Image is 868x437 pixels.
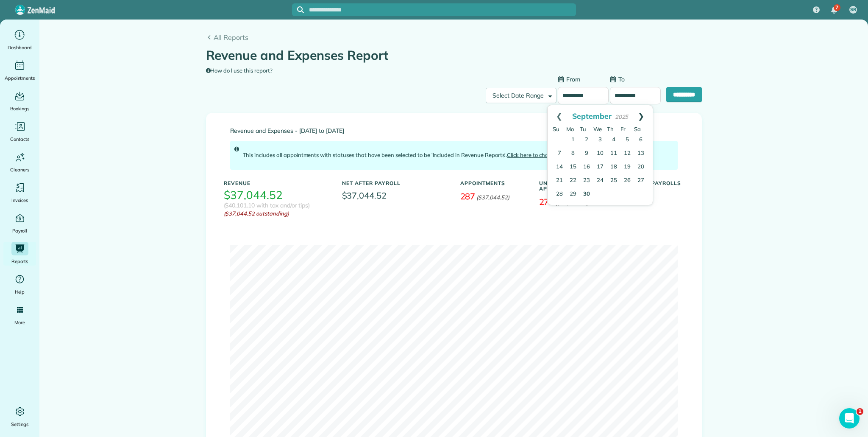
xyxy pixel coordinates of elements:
span: Friday [620,126,626,132]
button: Focus search [292,6,304,13]
a: Reports [3,242,36,266]
span: Bookings [10,104,30,113]
h3: $37,044.52 [224,189,283,202]
em: ($37,044.52 outstanding) [224,210,329,218]
h5: Revenue [224,180,329,186]
span: 287 [460,191,476,202]
a: Contacts [3,120,36,143]
div: 7 unread notifications [825,1,843,20]
h3: ($40,101.10 with tax and/or tips) [224,202,310,209]
a: 23 [580,174,593,188]
span: Revenue and Expenses - [DATE] to [DATE] [230,128,678,134]
span: 7 [835,4,838,11]
a: Settings [3,405,36,429]
span: Monday [566,126,574,132]
span: Settings [11,420,29,429]
a: 21 [553,174,566,188]
a: 26 [620,174,634,188]
a: 6 [634,133,648,147]
span: Contacts [10,135,29,143]
span: 2025 [615,113,629,120]
a: 25 [607,174,620,188]
span: Wednesday [593,126,602,132]
span: Reports [11,257,28,266]
a: 28 [553,188,566,201]
span: This includes all appointments with statuses that have been selected to be 'Included in Revenue R... [243,151,558,158]
a: 14 [553,160,566,174]
span: Tuesday [580,126,586,132]
a: 2 [580,133,593,147]
a: Click here to change [507,151,558,158]
a: 12 [620,147,634,160]
a: 24 [593,174,607,188]
a: 1 [566,133,580,147]
span: SR [850,6,856,13]
span: $37,044.52 [342,189,448,202]
span: Cleaners [10,165,29,174]
a: 30 [580,188,593,201]
a: 29 [566,188,580,201]
a: 15 [566,160,580,174]
a: 3 [593,133,607,147]
span: Thursday [607,126,614,132]
span: September [572,111,612,120]
a: Payroll [3,211,36,235]
a: 10 [593,147,607,160]
span: 278 [539,196,554,207]
span: Payroll [12,227,28,235]
h5: Appointments [460,180,526,186]
span: More [14,318,25,327]
button: Select Date Range [486,88,556,103]
span: Saturday [634,126,641,132]
h5: Net After Payroll [342,180,401,186]
a: 19 [620,160,634,174]
a: Prev [548,105,571,126]
a: Cleaners [3,150,36,174]
a: 5 [620,133,634,147]
a: Next [629,105,653,126]
a: 22 [566,174,580,188]
svg: Focus search [297,6,304,13]
a: 16 [580,160,593,174]
span: Sunday [553,126,559,132]
a: Dashboard [3,28,36,52]
span: All Reports [214,32,702,42]
a: 11 [607,147,620,160]
a: Appointments [3,59,36,82]
a: 17 [593,160,607,174]
a: Help [3,272,36,296]
h1: Revenue and Expenses Report [206,48,696,62]
a: 18 [607,160,620,174]
em: ($37,044.52) [476,194,509,201]
span: 1 [857,408,863,415]
a: 7 [553,147,566,160]
span: Select Date Range [492,92,543,99]
h5: Unpaid Appointments [539,180,605,191]
iframe: Intercom live chat [839,408,860,429]
label: To [610,75,625,84]
a: 4 [607,133,620,147]
a: Bookings [3,89,36,113]
a: Invoices [3,181,36,204]
label: From [558,75,580,84]
span: Appointments [5,74,35,82]
a: 20 [634,160,648,174]
span: Help [15,288,25,296]
a: 8 [566,147,580,160]
span: Invoices [11,196,28,204]
a: 13 [634,147,648,160]
span: Dashboard [8,43,32,52]
a: 27 [634,174,648,188]
a: All Reports [206,32,702,42]
a: 9 [580,147,593,160]
a: How do I use this report? [206,67,273,74]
